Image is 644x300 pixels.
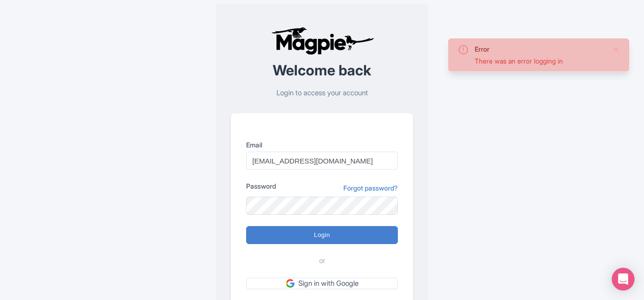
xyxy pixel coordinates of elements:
input: you@example.com [246,152,398,170]
input: Login [246,226,398,244]
span: or [319,255,325,266]
button: Close [612,44,620,55]
img: logo-ab69f6fb50320c5b225c76a69d11143b.png [269,27,376,55]
div: Open Intercom Messenger [612,268,635,291]
label: Password [246,181,276,191]
div: There was an error logging in [475,56,605,66]
div: Error [475,44,605,54]
p: Login to access your account [231,88,413,99]
label: Email [246,140,398,150]
img: google.svg [286,279,294,288]
h2: Welcome back [231,63,413,78]
a: Sign in with Google [246,278,398,290]
a: Forgot password? [343,183,398,193]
